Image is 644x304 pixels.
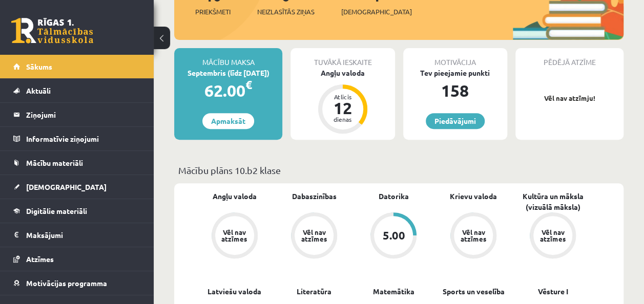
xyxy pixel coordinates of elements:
span: [DEMOGRAPHIC_DATA] [341,7,412,17]
a: Angļu valoda Atlicis 12 dienas [290,68,394,135]
div: Pēdējā atzīme [515,48,624,68]
span: Mācību materiāli [26,158,83,167]
legend: Ziņojumi [26,103,141,126]
div: 5.00 [382,230,405,241]
a: Literatūra [297,286,331,297]
a: Atzīmes [13,247,141,271]
a: Datorika [379,191,409,202]
a: Ziņojumi [13,103,141,126]
div: Septembris (līdz [DATE]) [174,68,282,78]
a: Latviešu valoda [207,286,261,297]
a: Angļu valoda [213,191,257,202]
legend: Maksājumi [26,223,141,247]
a: Vēl nav atzīmes [433,212,513,260]
a: Sports un veselība [442,286,504,297]
a: [DEMOGRAPHIC_DATA] [13,175,141,199]
p: Vēl nav atzīmju! [521,93,618,103]
div: Angļu valoda [290,68,394,78]
a: Maksājumi [13,223,141,247]
a: Vēl nav atzīmes [513,212,593,260]
a: Vēl nav atzīmes [274,212,354,260]
span: [DEMOGRAPHIC_DATA] [26,182,107,191]
div: Vēl nav atzīmes [300,229,328,242]
a: 5.00 [354,212,433,260]
p: Mācību plāns 10.b2 klase [178,163,619,177]
a: Rīgas 1. Tālmācības vidusskola [11,18,93,44]
a: Apmaksāt [202,113,254,129]
a: Piedāvājumi [426,113,485,129]
div: Motivācija [403,48,507,68]
span: Neizlasītās ziņas [257,7,315,17]
span: Digitālie materiāli [26,206,87,215]
a: Aktuāli [13,79,141,102]
div: Vēl nav atzīmes [538,229,567,242]
div: dienas [327,116,358,122]
span: Aktuāli [26,86,51,95]
a: Vēl nav atzīmes [195,212,274,260]
div: Atlicis [327,94,358,100]
span: € [245,77,252,92]
span: Motivācijas programma [26,278,107,288]
legend: Informatīvie ziņojumi [26,127,141,150]
span: Priekšmeti [195,7,231,17]
a: Motivācijas programma [13,271,141,295]
div: Tev pieejamie punkti [403,68,507,78]
div: Vēl nav atzīmes [220,229,249,242]
a: Sākums [13,55,141,78]
span: Atzīmes [26,254,54,264]
a: Mācību materiāli [13,151,141,175]
a: Krievu valoda [450,191,497,202]
div: Mācību maksa [174,48,282,68]
a: Matemātika [373,286,414,297]
a: Informatīvie ziņojumi [13,127,141,150]
span: Sākums [26,62,52,71]
div: Vēl nav atzīmes [459,229,488,242]
a: Vēsture I [538,286,568,297]
div: 158 [403,78,507,103]
a: Dabaszinības [292,191,337,202]
div: 12 [327,100,358,116]
a: Kultūra un māksla (vizuālā māksla) [513,191,593,212]
div: Tuvākā ieskaite [290,48,394,68]
a: Digitālie materiāli [13,199,141,223]
div: 62.00 [174,78,282,103]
